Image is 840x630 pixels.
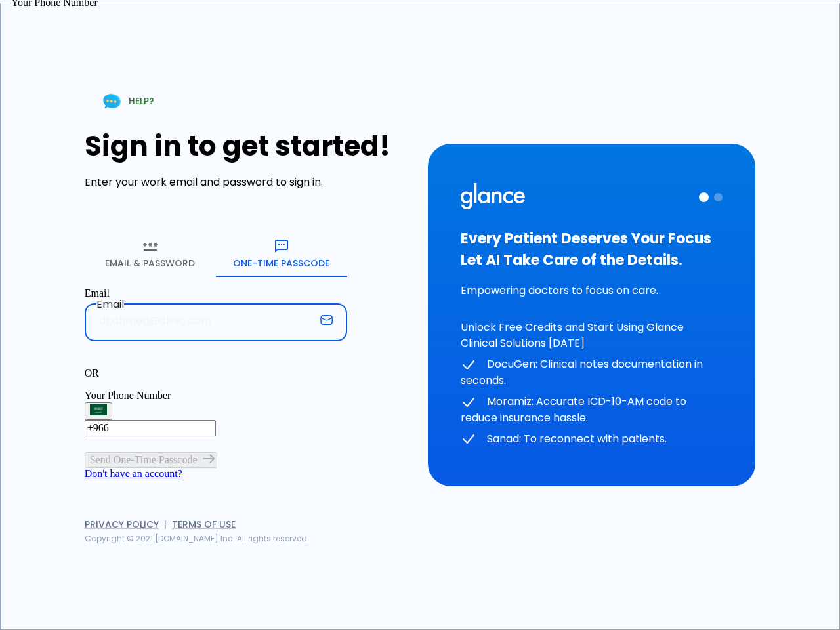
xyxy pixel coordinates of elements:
[461,394,723,426] p: Moramiz: Accurate ICD-10-AM code to reduce insurance hassle.
[85,230,216,277] button: Email & Password
[461,228,723,271] h3: Every Patient Deserves Your Focus Let AI Take Care of the Details.
[461,283,723,299] p: Empowering doctors to focus on care.
[85,367,347,379] p: OR
[85,390,171,401] label: Your Phone Number
[85,533,309,544] span: Copyright © 2021 [DOMAIN_NAME] Inc. All rights reserved.
[461,356,723,388] p: DocuGen: Clinical notes documentation in seconds.
[85,85,170,118] a: HELP?
[461,320,723,351] p: Unlock Free Credits and Start Using Glance Clinical Solutions [DATE]
[216,230,347,277] button: One-Time Passcode
[85,452,217,468] button: Send One-Time Passcode
[100,90,123,113] img: Chat Support
[461,431,723,448] p: Sanad: To reconnect with patients.
[85,468,182,479] a: Don't have an account?
[164,518,167,531] span: |
[85,130,412,162] h1: Sign in to get started!
[85,402,112,421] button: Select country
[85,175,412,190] p: Enter your work email and password to sign in.
[90,404,107,416] img: Saudi Arabia
[85,287,347,299] label: Email
[85,518,159,531] a: Privacy Policy
[172,518,236,531] a: Terms of Use
[85,300,315,341] input: dr.ahmed@clinic.com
